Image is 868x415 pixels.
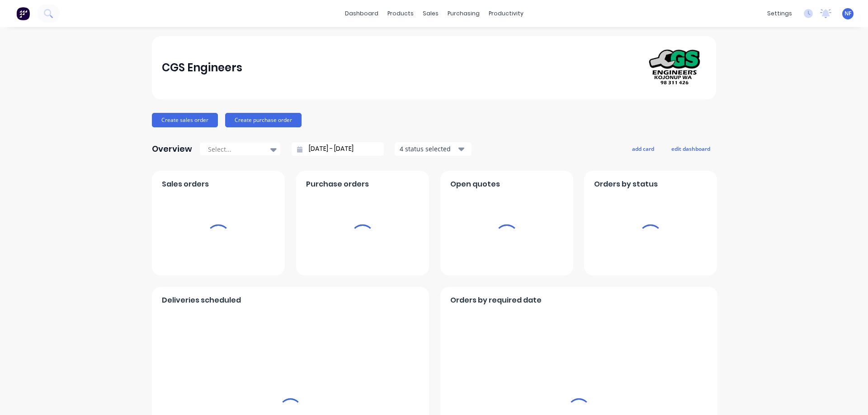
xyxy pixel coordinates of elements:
div: CGS Engineers [162,59,242,77]
span: Open quotes [450,179,500,190]
img: CGS Engineers [643,39,706,96]
span: Sales orders [162,179,209,190]
span: Orders by required date [450,295,542,306]
button: edit dashboard [665,143,716,154]
span: Purchase orders [306,179,369,190]
div: products [383,7,418,20]
div: settings [763,7,797,20]
span: Deliveries scheduled [162,295,241,306]
div: 4 status selected [400,144,457,154]
div: productivity [484,7,528,20]
button: add card [626,143,660,154]
button: 4 status selected [395,142,472,156]
button: Create sales order [152,113,218,127]
button: Create purchase order [225,113,302,127]
a: dashboard [340,7,383,20]
div: purchasing [443,7,484,20]
img: Factory [16,7,30,20]
span: NF [844,9,851,18]
div: sales [418,7,443,20]
span: Orders by status [594,179,658,190]
div: Overview [152,140,192,158]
